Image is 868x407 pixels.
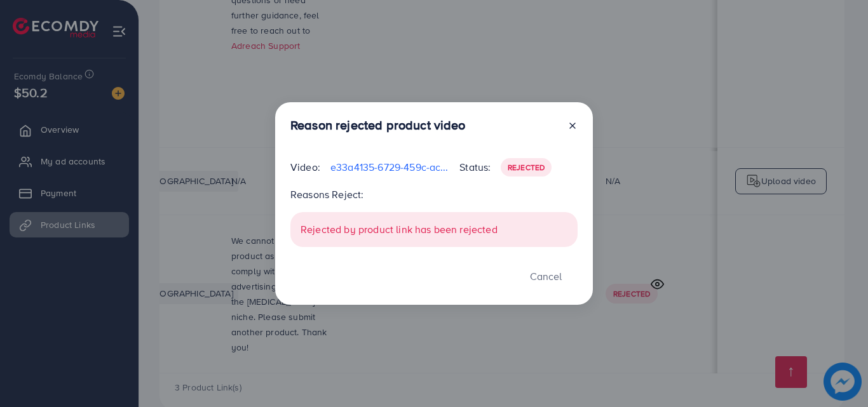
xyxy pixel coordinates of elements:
button: Cancel [514,262,578,290]
h3: Reason rejected product video [290,117,466,133]
div: Rejected by product link has been rejected [290,212,578,247]
p: Reasons Reject: [290,187,578,202]
p: Status: [459,159,491,175]
span: Rejected [508,162,545,173]
p: Video: [290,159,320,175]
p: e33a4135-6729-459c-ac8e-3025190a5c1f-1759850412505.mp4 [330,159,449,175]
